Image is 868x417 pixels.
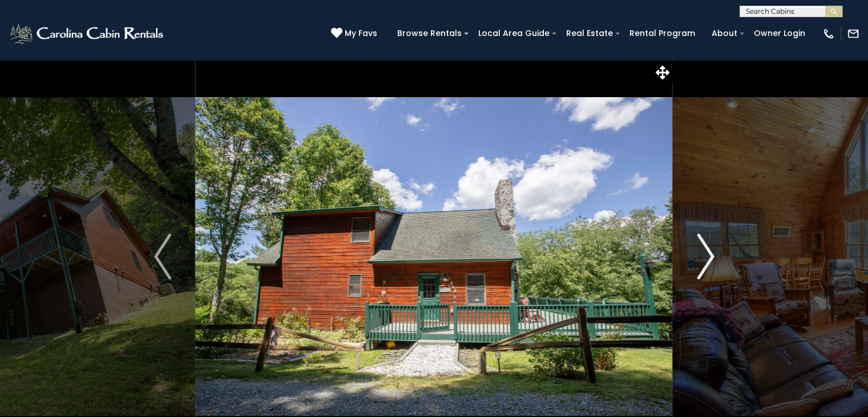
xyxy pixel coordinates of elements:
a: My Favs [331,27,380,40]
img: phone-regular-white.png [822,27,835,40]
img: arrow [697,234,714,279]
img: arrow [154,234,171,279]
a: Real Estate [560,25,619,42]
a: Browse Rentals [391,25,467,42]
a: Rental Program [624,25,701,42]
a: Owner Login [748,25,811,42]
a: About [706,25,743,42]
img: White-1-2.png [9,22,167,45]
a: Local Area Guide [473,25,555,42]
img: mail-regular-white.png [847,27,859,40]
span: My Favs [345,27,377,39]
